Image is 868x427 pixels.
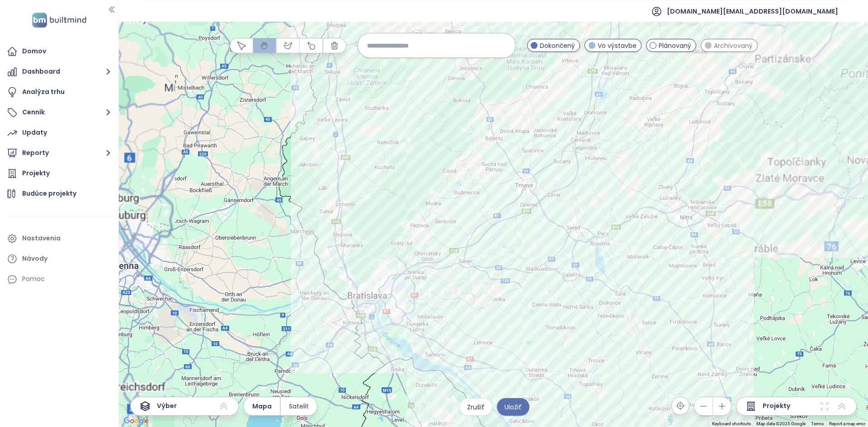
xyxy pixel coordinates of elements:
[5,124,114,142] a: Updaty
[5,250,114,268] a: Návody
[5,83,114,101] a: Analýza trhu
[22,86,65,98] div: Analýza trhu
[667,0,838,22] span: [DOMAIN_NAME][EMAIL_ADDRESS][DOMAIN_NAME]
[5,230,114,248] a: Nastavenia
[22,168,50,179] div: Projekty
[829,421,865,426] a: Report a map error
[712,421,751,427] button: Keyboard shortcuts
[289,401,309,411] span: Satelit
[22,273,45,285] div: Pomoc
[659,41,691,51] span: Plánovaný
[505,402,522,412] span: Uložiť
[22,127,47,138] div: Updaty
[5,144,114,162] button: Reporty
[29,11,89,29] img: logo
[22,188,76,199] div: Budúce projekty
[763,401,790,412] span: Projekty
[756,421,806,426] span: Map data ©2025 Google
[22,46,46,57] div: Domov
[244,397,280,415] button: Mapa
[22,233,61,244] div: Nastavenia
[281,397,317,415] button: Satelit
[714,41,753,51] span: Archivovaný
[121,415,151,427] img: Google
[467,402,485,412] span: Zrušiť
[540,41,575,51] span: Dokončený
[459,398,492,416] button: Zrušiť
[5,42,114,61] a: Domov
[22,253,47,264] div: Návody
[5,270,114,288] div: Pomoc
[5,63,114,81] button: Dashboard
[121,415,151,427] a: Open this area in Google Maps (opens a new window)
[5,185,114,203] a: Budúce projekty
[252,401,272,411] span: Mapa
[5,164,114,183] a: Projekty
[811,421,824,426] a: Terms (opens in new tab)
[5,103,114,122] button: Cenník
[497,398,529,416] button: Uložiť
[598,41,637,51] span: Vo výstavbe
[157,401,177,412] span: Výber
